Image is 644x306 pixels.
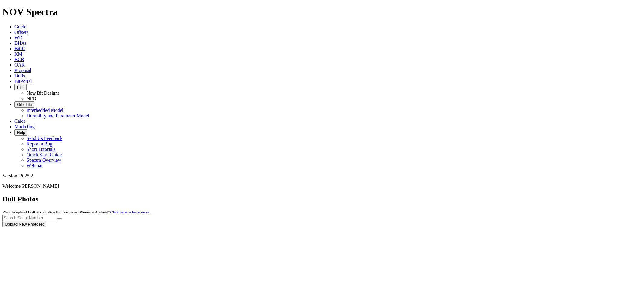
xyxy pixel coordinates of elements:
a: Dulls [14,73,25,78]
button: OrbitLite [14,101,34,108]
a: Marketing [14,124,35,129]
a: New Bit Designs [27,90,59,96]
a: BitPortal [14,79,32,84]
button: FTT [14,84,27,90]
button: Help [14,129,27,136]
a: Short Tutorials [27,147,56,152]
a: BCR [14,57,24,62]
a: OAR [14,62,25,67]
a: Calcs [14,119,25,124]
button: Upload New Photoset [2,221,46,227]
h1: NOV Spectra [2,6,642,18]
div: Version: 2025.2 [2,173,642,179]
a: KM [14,51,22,57]
span: [PERSON_NAME] [21,184,59,189]
a: BHAs [14,41,27,46]
a: Webinar [27,163,43,168]
span: FTT [17,85,24,90]
a: Spectra Overview [27,158,61,163]
a: Click here to learn more. [110,210,150,214]
a: Durability and Parameter Model [27,113,89,118]
a: Report a Bug [27,141,52,146]
a: WD [14,35,23,40]
a: BitIQ [14,46,25,51]
p: Welcome [2,184,642,189]
span: OrbitLite [17,102,32,107]
small: Want to upload Dull Photos directly from your iPhone or Android? [2,210,150,214]
a: Send Us Feedback [27,136,62,141]
span: Help [17,130,25,135]
a: Interbedded Model [27,108,63,113]
a: Guide [14,24,26,29]
input: Search Serial Number [2,215,56,221]
a: Offsets [14,30,28,35]
h2: Dull Photos [2,195,642,203]
a: Proposal [14,68,31,73]
a: NPD [27,96,36,101]
a: Quick Start Guide [27,152,62,157]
